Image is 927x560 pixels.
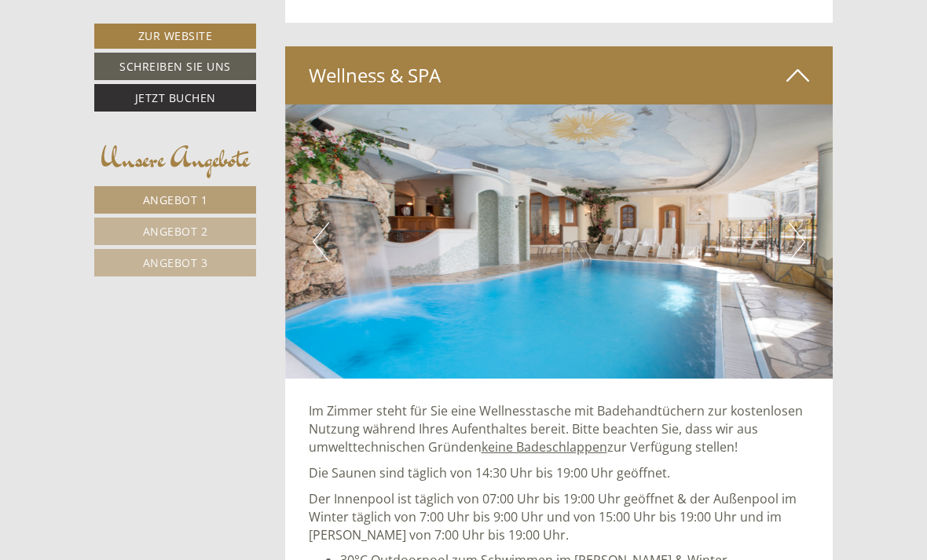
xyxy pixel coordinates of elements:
[24,76,262,87] small: 09:52
[143,224,208,239] span: Angebot 2
[313,222,329,262] button: Previous
[94,53,256,80] a: Schreiben Sie uns
[12,42,270,90] div: Guten Tag, wie können wir Ihnen helfen?
[309,490,810,544] p: Der Innenpool ist täglich von 07:00 Uhr bis 19:00 Uhr geöffnet & der Außenpool im Winter täglich ...
[213,12,289,38] div: Samstag
[94,139,256,178] div: Unsere Angebote
[309,402,810,456] p: Im Zimmer steht für Sie eine Wellnesstasche mit Badehandtüchern zur kostenlosen Nutzung während I...
[406,414,501,441] button: Senden
[143,255,208,270] span: Angebot 3
[94,24,256,49] a: Zur Website
[309,464,810,482] p: Die Saunen sind täglich von 14:30 Uhr bis 19:00 Uhr geöffnet.
[482,438,607,456] u: keine Badeschlappen
[24,46,262,58] div: [GEOGRAPHIC_DATA]
[285,46,834,104] div: Wellness & SPA
[143,192,208,207] span: Angebot 1
[94,84,256,112] a: Jetzt buchen
[789,222,805,262] button: Next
